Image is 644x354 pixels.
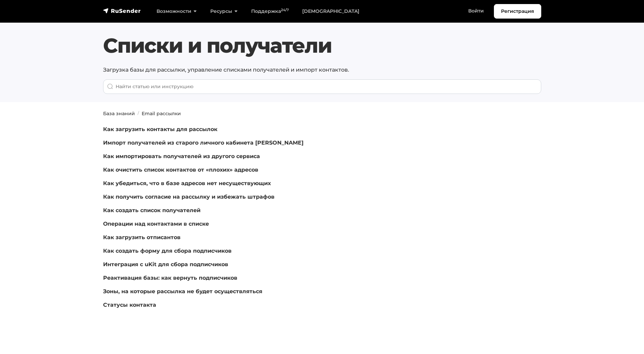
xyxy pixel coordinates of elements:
a: [DEMOGRAPHIC_DATA] [295,4,366,18]
a: Как убедиться, что в базе адресов нет несуществующих [103,180,271,186]
a: Войти [461,4,491,18]
sup: 24/7 [281,8,289,12]
a: Регистрация [494,4,541,19]
a: Операции над контактами в списке [103,221,209,227]
p: Загрузка базы для рассылки, управление списками получателей и импорт контактов. [103,66,541,74]
img: Поиск [107,83,113,90]
h1: Списки и получатели [103,33,541,58]
a: Как получить согласие на рассылку и избежать штрафов [103,194,275,200]
a: Как загрузить контакты для рассылок [103,126,217,132]
a: Ресурсы [204,4,244,18]
nav: breadcrumb [99,110,545,117]
a: Поддержка24/7 [244,4,295,18]
input: When autocomplete results are available use up and down arrows to review and enter to go to the d... [103,79,541,94]
a: Как создать форму для сбора подписчиков [103,248,232,254]
a: Возможности [150,4,204,18]
a: Зоны, на которые рассылка не будет осуществляться [103,288,262,295]
a: Статусы контакта [103,302,156,308]
a: Как загрузить отписантов [103,234,181,241]
a: Email рассылки [142,110,181,117]
a: Импорт получателей из старого личного кабинета [PERSON_NAME] [103,140,304,146]
a: База знаний [103,110,135,117]
a: Как очистить список контактов от «плохих» адресов [103,167,258,173]
a: Реактивация базы: как вернуть подписчиков [103,275,237,281]
img: RuSender [103,7,141,14]
a: Как импортировать получателей из другого сервиса [103,153,260,159]
a: Интеграция с uKit для сбора подписчиков [103,261,228,268]
a: Как создать список получателей [103,207,200,213]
